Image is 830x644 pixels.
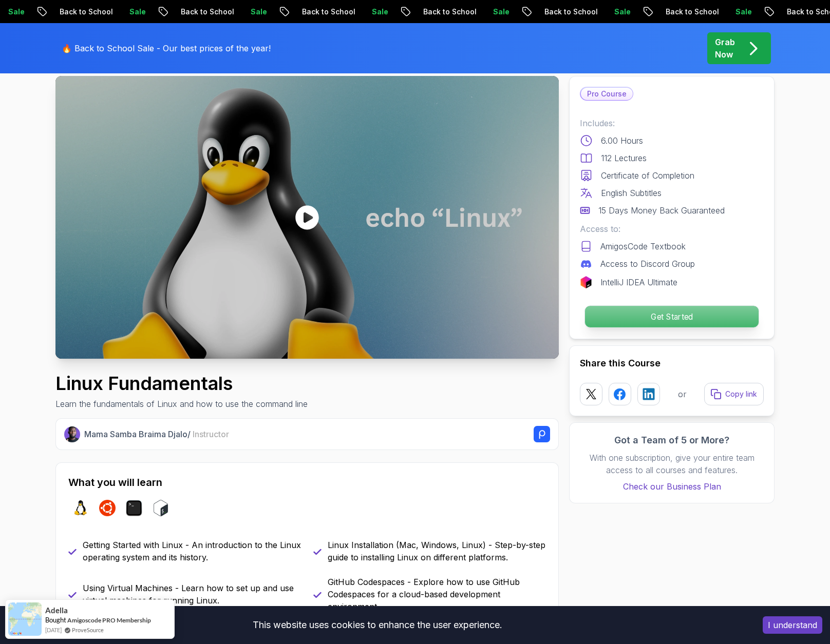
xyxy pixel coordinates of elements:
p: Back to School [655,7,725,17]
img: jetbrains logo [580,276,592,288]
p: Sale [240,7,273,17]
p: Sale [725,7,758,17]
p: Using Virtual Machines - Learn how to set up and use virtual machines for running Linux. [83,582,301,607]
span: [DATE] [45,626,62,634]
p: GitHub Codespaces - Explore how to use GitHub Codespaces for a cloud-based development environment. [328,576,546,613]
p: Grab Now [715,36,735,61]
p: Back to School [413,7,483,17]
p: IntelliJ IDEA Ultimate [600,276,677,288]
p: Linux Installation (Mac, Windows, Linux) - Step-by-step guide to installing Linux on different pl... [328,539,546,563]
span: Bought [45,616,66,624]
a: ProveSource [72,626,104,634]
p: Sale [483,7,516,17]
p: Get Started [585,306,759,327]
p: Access to Discord Group [600,258,695,270]
p: Back to School [171,7,240,17]
p: Pro Course [581,88,633,100]
p: 15 Days Money Back Guaranteed [598,204,725,217]
h3: Got a Team of 5 or More? [580,433,764,447]
span: Adella [45,606,68,615]
p: Sale [604,7,637,17]
p: Certificate of Completion [601,169,694,182]
p: Sale [362,7,394,17]
h2: Share this Course [580,356,764,370]
p: Sale [119,7,152,17]
img: provesource social proof notification image [8,602,42,636]
img: linux logo [72,500,89,516]
p: Back to School [292,7,362,17]
p: AmigosCode Textbook [600,240,686,252]
div: This website uses cookies to enhance the user experience. [8,614,747,636]
p: Includes: [580,117,764,129]
p: Back to School [49,7,119,17]
span: Instructor [193,429,229,439]
p: 112 Lectures [601,152,647,164]
p: 🔥 Back to School Sale - Our best prices of the year! [62,42,271,54]
p: or [678,388,687,400]
p: Mama Samba Braima Djalo / [84,428,229,440]
p: Back to School [534,7,604,17]
button: Get Started [584,305,759,328]
p: Access to: [580,223,764,235]
p: English Subtitles [601,187,662,199]
p: Copy link [725,389,757,399]
p: With one subscription, give your entire team access to all courses and features. [580,452,764,476]
a: Check our Business Plan [580,480,764,493]
img: ubuntu logo [99,500,116,516]
p: Getting Started with Linux - An introduction to the Linux operating system and its history. [83,539,301,563]
h1: Linux Fundamentals [55,373,308,394]
img: bash logo [153,500,169,516]
img: terminal logo [126,500,142,516]
h2: What you will learn [68,475,546,490]
p: Learn the fundamentals of Linux and how to use the command line [55,398,308,410]
button: Accept cookies [763,616,822,634]
a: Amigoscode PRO Membership [67,616,151,624]
button: Copy link [704,383,764,405]
p: 6.00 Hours [601,134,643,147]
img: Nelson Djalo [64,426,80,442]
